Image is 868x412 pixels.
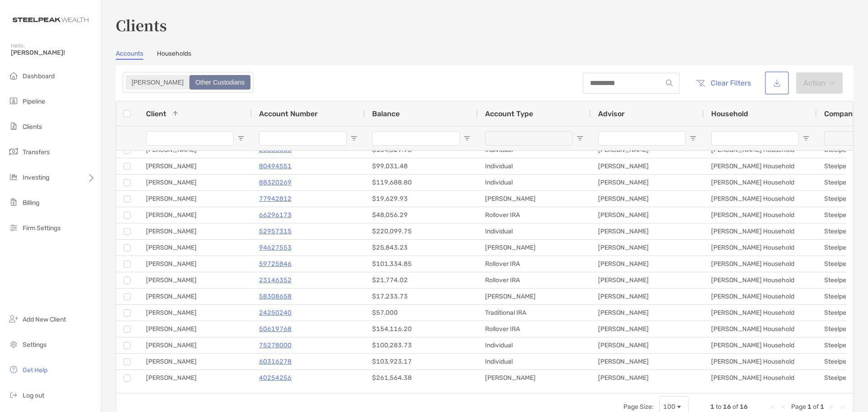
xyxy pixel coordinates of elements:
div: [PERSON_NAME] [139,337,252,353]
div: [PERSON_NAME] [591,207,704,223]
span: Page [791,403,806,411]
a: 75278000 [259,340,292,351]
div: $99,031.48 [365,158,478,174]
div: [PERSON_NAME] Household [704,289,817,304]
img: clients icon [8,121,19,132]
div: [PERSON_NAME] Household [704,256,817,272]
button: Actionarrow [796,72,843,94]
div: Previous Page [780,403,788,411]
div: $220,099.75 [365,223,478,239]
span: of [732,403,738,411]
span: Clients [23,123,42,131]
button: Clear Filters [689,73,758,93]
a: 59725846 [259,258,292,270]
input: Household Filter Input [711,131,799,146]
div: [PERSON_NAME] Household [704,305,817,321]
button: Open Filter Menu [802,135,810,142]
span: 1 [807,403,811,411]
div: [PERSON_NAME] [591,158,704,174]
span: Get Help [23,366,47,374]
div: $103,923.17 [365,354,478,369]
img: add_new_client icon [8,313,19,324]
span: 16 [740,403,748,411]
div: [PERSON_NAME] [591,223,704,239]
span: 16 [723,403,731,411]
div: [PERSON_NAME] [478,289,591,304]
p: 40254256 [259,372,292,384]
div: Individual [478,354,591,369]
input: Account Number Filter Input [259,131,347,146]
div: [PERSON_NAME] [591,321,704,337]
div: [PERSON_NAME] [139,256,252,272]
div: $25,843.23 [365,240,478,256]
div: $48,056.29 [365,207,478,223]
span: Add New Client [23,316,66,323]
div: [PERSON_NAME] [591,354,704,369]
button: Open Filter Menu [689,135,697,142]
p: 24250240 [259,307,292,318]
div: [PERSON_NAME] Household [704,175,817,190]
div: [PERSON_NAME] [139,207,252,223]
span: Advisor [598,109,625,118]
input: Balance Filter Input [372,131,460,146]
div: $17,233.73 [365,289,478,304]
span: Household [711,109,748,118]
div: Rollover IRA [478,321,591,337]
button: Open Filter Menu [237,135,245,142]
div: [PERSON_NAME] [139,370,252,386]
div: [PERSON_NAME] [478,370,591,386]
div: Last Page [839,403,846,411]
div: [PERSON_NAME] Household [704,370,817,386]
button: Open Filter Menu [463,135,471,142]
span: [PERSON_NAME]! [11,49,95,57]
div: [PERSON_NAME] [478,240,591,256]
div: $154,116.20 [365,321,478,337]
a: Households [157,50,191,60]
img: logout icon [8,389,19,400]
div: [PERSON_NAME] [478,191,591,207]
div: [PERSON_NAME] [591,191,704,207]
span: Settings [23,341,47,349]
div: [PERSON_NAME] Household [704,207,817,223]
a: 88320269 [259,177,292,188]
div: $101,334.85 [365,256,478,272]
span: 1 [710,403,714,411]
div: Other Custodians [190,76,250,89]
div: [PERSON_NAME] Household [704,240,817,256]
span: Company [824,109,857,118]
input: Client Filter Input [146,131,234,146]
div: $19,629.93 [365,191,478,207]
div: Next Page [828,403,835,411]
a: 77942812 [259,193,292,204]
span: Account Number [259,109,318,118]
span: Client [146,109,166,118]
img: investing icon [8,171,19,182]
h3: Clients [116,14,854,35]
p: 58308658 [259,291,292,302]
img: transfers icon [8,146,19,157]
span: of [813,403,819,411]
div: [PERSON_NAME] Household [704,337,817,353]
span: Investing [23,174,49,181]
img: settings icon [8,339,19,350]
a: 23146352 [259,275,292,286]
span: Billing [23,199,39,207]
img: firm-settings icon [8,222,19,233]
a: 94627553 [259,242,292,253]
span: to [716,403,722,411]
a: 66296173 [259,209,292,221]
div: [PERSON_NAME] [591,305,704,321]
div: [PERSON_NAME] [591,256,704,272]
input: Advisor Filter Input [598,131,686,146]
img: arrow [829,81,835,85]
div: $261,564.38 [365,370,478,386]
span: Pipeline [23,98,45,105]
span: Transfers [23,148,50,156]
div: [PERSON_NAME] Household [704,354,817,369]
span: Balance [372,109,400,118]
img: billing icon [8,197,19,208]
